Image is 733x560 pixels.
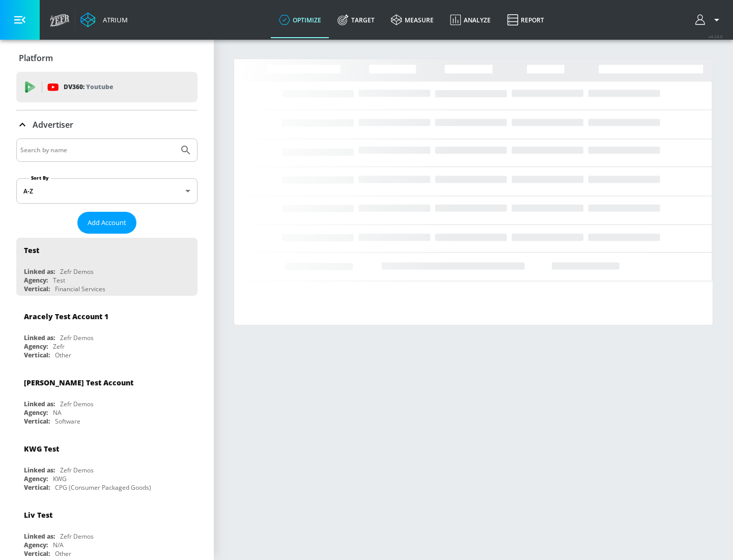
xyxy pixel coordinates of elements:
[383,2,442,38] a: measure
[24,400,55,408] div: Linked as:
[60,267,94,276] div: Zefr Demos
[29,175,51,181] label: Sort By
[55,351,71,359] div: Other
[60,400,94,408] div: Zefr Demos
[16,304,198,362] div: Aracely Test Account 1Linked as:Zefr DemosAgency:ZefrVertical:Other
[24,466,55,474] div: Linked as:
[499,2,552,38] a: Report
[24,532,55,541] div: Linked as:
[88,217,126,229] span: Add Account
[53,541,64,549] div: N/A
[24,510,52,520] div: Liv Test
[80,12,128,27] a: Atrium
[16,370,198,428] div: [PERSON_NAME] Test AccountLinked as:Zefr DemosAgency:NAVertical:Software
[16,238,198,296] div: TestLinked as:Zefr DemosAgency:TestVertical:Financial Services
[709,34,723,39] span: v 4.24.0
[55,417,80,426] div: Software
[60,532,94,541] div: Zefr Demos
[55,285,105,293] div: Financial Services
[16,72,198,102] div: DV360: Youtube
[16,436,198,494] div: KWG TestLinked as:Zefr DemosAgency:KWGVertical:CPG (Consumer Packaged Goods)
[53,276,65,285] div: Test
[19,52,53,64] p: Platform
[16,110,198,139] div: Advertiser
[24,276,48,285] div: Agency:
[55,483,151,492] div: CPG (Consumer Packaged Goods)
[24,549,50,558] div: Vertical:
[24,312,108,321] div: Aracely Test Account 1
[16,44,198,72] div: Platform
[24,245,39,255] div: Test
[24,333,55,342] div: Linked as:
[53,408,62,417] div: NA
[20,144,175,157] input: Search by name
[24,267,55,276] div: Linked as:
[16,178,198,204] div: A-Z
[24,351,50,359] div: Vertical:
[53,342,65,351] div: Zefr
[329,2,383,38] a: Target
[442,2,499,38] a: Analyze
[60,333,94,342] div: Zefr Demos
[55,549,71,558] div: Other
[53,474,67,483] div: KWG
[24,483,50,492] div: Vertical:
[86,81,113,92] p: Youtube
[33,119,73,130] p: Advertiser
[24,417,50,426] div: Vertical:
[24,342,48,351] div: Agency:
[24,474,48,483] div: Agency:
[24,541,48,549] div: Agency:
[24,408,48,417] div: Agency:
[99,15,128,24] div: Atrium
[77,212,136,234] button: Add Account
[60,466,94,474] div: Zefr Demos
[271,2,329,38] a: optimize
[24,285,50,293] div: Vertical:
[24,378,133,387] div: [PERSON_NAME] Test Account
[24,444,59,454] div: KWG Test
[64,81,113,93] p: DV360:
